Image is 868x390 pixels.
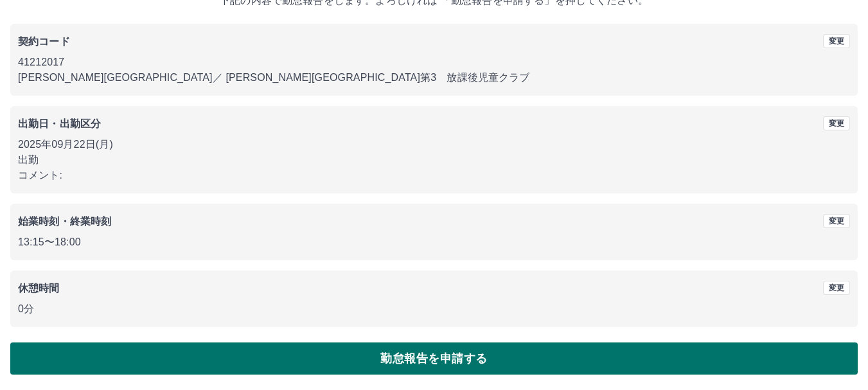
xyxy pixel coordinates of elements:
[18,168,850,183] p: コメント:
[10,342,858,375] button: 勤怠報告を申請する
[18,118,101,129] b: 出勤日・出勤区分
[823,34,850,48] button: 変更
[18,36,70,47] b: 契約コード
[18,283,60,294] b: 休憩時間
[823,281,850,295] button: 変更
[18,55,850,70] p: 41212017
[18,216,111,227] b: 始業時刻・終業時刻
[18,301,850,317] p: 0分
[823,116,850,130] button: 変更
[18,235,850,250] p: 13:15 〜 18:00
[18,152,850,168] p: 出勤
[823,214,850,228] button: 変更
[18,70,850,85] p: [PERSON_NAME][GEOGRAPHIC_DATA] ／ [PERSON_NAME][GEOGRAPHIC_DATA]第3 放課後児童クラブ
[18,137,850,152] p: 2025年09月22日(月)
